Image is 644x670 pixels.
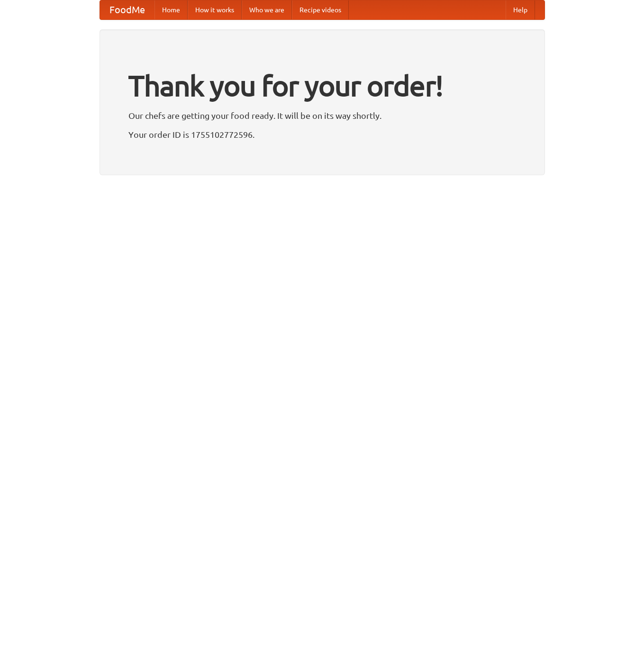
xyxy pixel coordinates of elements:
a: Who we are [242,0,292,19]
p: Our chefs are getting your food ready. It will be on its way shortly. [128,108,516,123]
a: Recipe videos [292,0,349,19]
a: Home [154,0,188,19]
a: How it works [188,0,242,19]
h1: Thank you for your order! [128,63,516,108]
a: FoodMe [100,0,154,19]
p: Your order ID is 1755102772596. [128,127,516,142]
a: Help [506,0,535,19]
